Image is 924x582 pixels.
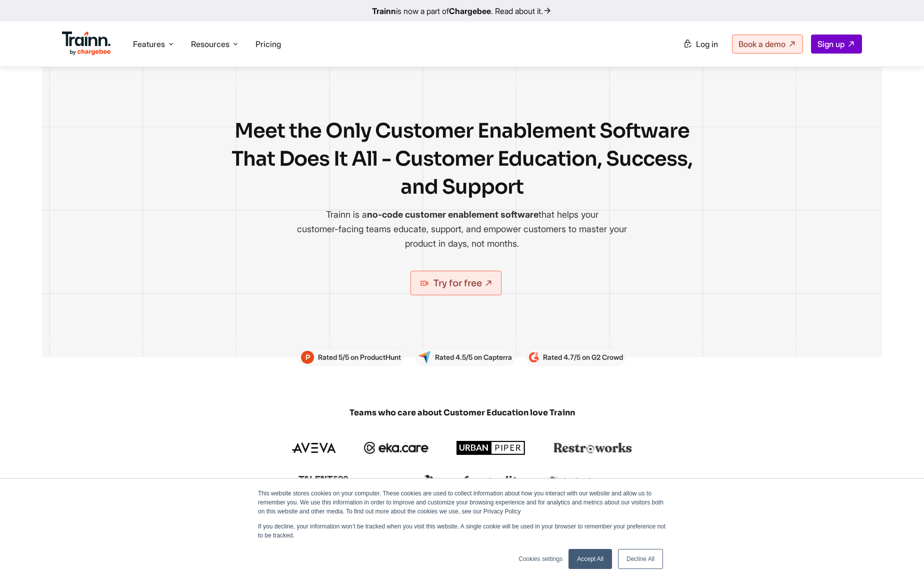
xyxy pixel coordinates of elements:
b: Trainn [372,6,396,16]
img: restroworks logo [553,442,632,453]
span: Book a demo [738,39,785,49]
img: talent500 logo [298,475,348,488]
span: Resources [191,39,229,50]
img: Trainn Logo [62,32,111,56]
img: Content creation | customer enablement software [529,352,539,362]
img: urbanpiper logo [456,441,525,455]
img: Content creation | customer enablement software [418,351,431,364]
b: no-code customer enablement software [367,209,538,220]
a: Try for free [410,271,501,295]
p: Rated 4.7/5 on G2 Crowd [543,350,623,364]
img: aveva logo [292,443,336,453]
a: Decline All [618,549,663,569]
b: Chargebee [449,6,491,16]
img: ekacare logo [364,442,429,454]
a: Book a demo [732,35,803,54]
img: Content creation | customer enablement software [301,351,314,364]
a: Log in [677,35,724,53]
a: Pricing [255,39,281,49]
img: helpthemove logo [546,475,626,489]
a: Accept All [568,549,612,569]
span: Features [133,39,165,50]
p: Rated 4.5/5 on Capterra [435,350,512,364]
p: This website stores cookies on your computer. These cookies are used to collect information about... [258,489,666,516]
p: Rated 5/5 on ProductHunt [318,350,401,364]
a: Cookies settings [518,554,562,563]
p: If you decline, your information won’t be tracked when you visit this website. A single cookie wi... [258,522,666,540]
p: Trainn is a that helps your customer-facing teams educate, support, and empower customers to mast... [294,207,629,251]
span: Log in [696,39,718,49]
img: webengage logo [376,475,434,489]
span: Teams who care about Customer Education love Trainn [222,407,702,418]
a: Sign up [811,35,862,54]
h1: Meet the Only Customer Enablement Software That Does It All - Customer Education, Success, and Su... [217,117,707,201]
img: foundit logo [462,476,518,488]
span: Sign up [817,39,844,49]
